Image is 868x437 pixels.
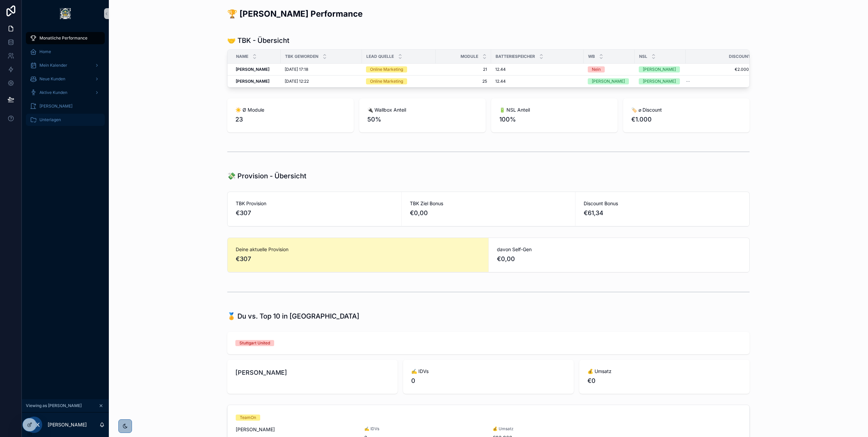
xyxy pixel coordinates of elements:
span: ☀️ Ø Module [235,107,346,113]
a: Neue Kunden [26,73,105,85]
span: €0 [587,376,741,386]
div: Nein [592,66,601,72]
span: Discount [729,54,751,59]
span: 🔌 Wallbox Anteil [367,107,478,113]
span: Lead Quelle [366,54,394,59]
a: Unterlagen [26,114,105,126]
span: [PERSON_NAME] [235,368,389,377]
h1: 🏅 Du vs. Top 10 in [GEOGRAPHIC_DATA] [227,311,359,321]
span: Deine aktuelle Provision [236,246,480,253]
div: [PERSON_NAME] [643,66,676,72]
span: Module [461,54,478,59]
span: TBK Ziel Bonus [410,200,567,207]
span: [PERSON_NAME] [236,426,356,433]
h1: 💸 Provision - Übersicht [227,171,306,181]
span: [DATE] 12:22 [285,79,309,84]
span: Batteriespeicher [496,54,535,59]
div: Online Marketing [370,66,403,72]
strong: [PERSON_NAME] [236,79,269,84]
span: TBK Provision [236,200,393,207]
span: Viewing as [PERSON_NAME] [26,403,82,408]
span: 💰 Umsatz [493,426,613,432]
span: 50% [367,115,478,124]
span: 🔋 NSL Anteil [499,107,610,113]
p: [PERSON_NAME] [48,421,87,428]
a: [PERSON_NAME] [26,100,105,112]
strong: [PERSON_NAME] [236,67,269,72]
img: App logo [60,8,71,19]
div: [PERSON_NAME] [643,78,676,84]
span: €61,34 [584,208,741,218]
span: €0,00 [497,254,741,264]
span: TBK geworden [285,54,318,59]
span: 12.44 [495,67,506,72]
span: 💰 Umsatz [587,368,741,375]
span: Aktive Kunden [39,90,67,95]
a: Monatliche Performance [26,32,105,44]
span: 0 [411,376,565,386]
div: TeamOn [240,415,256,421]
span: €307 [236,208,393,218]
span: 25 [440,79,487,84]
h1: 🤝 TBK - Übersicht [227,36,289,45]
span: davon Self-Gen [497,246,741,253]
a: Aktive Kunden [26,86,105,99]
span: €1.000 [631,115,741,124]
h2: 🏆 [PERSON_NAME] Performance [227,8,363,19]
span: Mein Kalender [39,63,67,68]
span: [PERSON_NAME] [39,103,72,109]
div: Stuttgart United [239,340,270,346]
span: Unterlagen [39,117,61,123]
span: Home [39,49,51,54]
span: 23 [235,115,346,124]
span: WB [588,54,595,59]
span: €0,00 [410,208,567,218]
div: [PERSON_NAME] [592,78,625,84]
span: 21 [440,67,487,72]
span: -- [686,79,690,84]
span: 12.44 [495,79,506,84]
span: ✍️ IDVs [411,368,565,375]
span: Neue Kunden [39,76,65,82]
a: Home [26,46,105,58]
span: 🏷 ⌀ Discount [631,107,741,113]
span: Monatliche Performance [39,35,87,41]
span: 100% [499,115,610,124]
span: ✍️ IDVs [364,426,485,432]
a: Mein Kalender [26,59,105,71]
span: €307 [236,254,480,264]
span: Discount Bonus [584,200,741,207]
div: scrollable content [22,27,109,135]
span: Name [236,54,248,59]
span: €2.000,00 [686,67,755,72]
span: [DATE] 17:18 [285,67,308,72]
span: NSL [639,54,647,59]
div: Online Marketing [370,78,403,84]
